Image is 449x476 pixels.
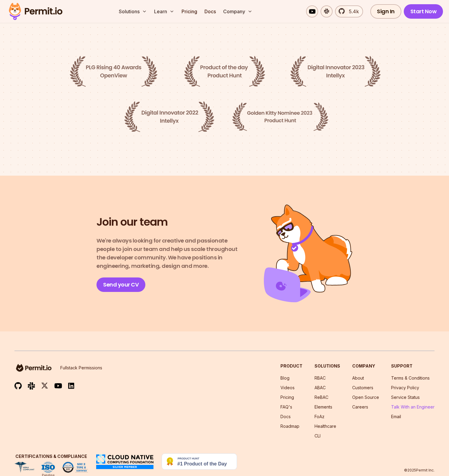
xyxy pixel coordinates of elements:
[404,4,443,19] a: Start Now
[280,414,291,419] a: Docs
[315,424,336,429] a: Healthcare
[280,363,302,369] h3: Product
[162,453,237,470] img: Permit.io - Never build permissions again | Product Hunt
[370,4,401,19] a: Sign In
[152,5,177,17] button: Learn
[391,404,435,409] a: Talk With an Engineer
[315,363,340,369] h3: Solutions
[202,5,218,17] a: Docs
[54,382,62,389] img: youtube
[232,102,328,131] img: Golden Kitty Nominee 2023 Product Hunt
[28,382,35,390] img: slack
[391,375,430,380] a: Terms & Conditions
[315,375,326,380] a: RBAC
[315,404,332,409] a: Elements
[60,365,102,371] p: Fullstack Permissions
[352,385,373,390] a: Customers
[352,363,379,369] h3: Company
[41,382,48,390] img: twitter
[96,277,145,292] a: Send your CV
[404,468,435,473] p: © 2025 Permit Inc.
[315,385,326,390] a: ABAC
[124,101,214,132] img: Digital Innovator 2022 Intellyx
[221,5,255,17] button: Company
[280,385,295,390] a: Videos
[96,236,243,270] p: We're always looking for creative and passionate people to join our team and help us scale throug...
[391,385,419,390] a: Privacy Policy
[315,433,321,438] a: CLI
[335,5,363,17] a: 5.4k
[280,424,299,429] a: Roadmap
[264,205,353,302] img: Join us
[184,56,265,87] img: Product of the day Product Hunt
[391,414,401,419] a: Email
[391,395,420,400] a: Service Status
[280,404,292,409] a: FAQ's
[14,453,88,459] h3: Certifications & Compliance
[391,363,435,369] h3: Support
[280,395,294,400] a: Pricing
[116,5,149,17] button: Solutions
[352,375,364,380] a: About
[315,414,324,419] a: FoAz
[179,5,200,17] a: Pricing
[62,462,88,473] img: SOC
[70,56,158,87] img: PLG Rising 40 Awards OpenView
[14,462,34,473] img: HIPAA
[352,395,379,400] a: Open Source
[290,56,381,87] img: Digital Innovator 2023 Intellyx
[280,375,289,380] a: Blog
[96,215,168,229] h2: Join our team
[352,404,368,409] a: Careers
[42,462,55,473] img: ISO
[6,1,65,22] img: Permit logo
[68,382,74,389] img: linkedin
[315,395,328,400] a: ReBAC
[14,382,22,390] img: github
[14,363,53,373] img: logo
[345,8,359,15] span: 5.4k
